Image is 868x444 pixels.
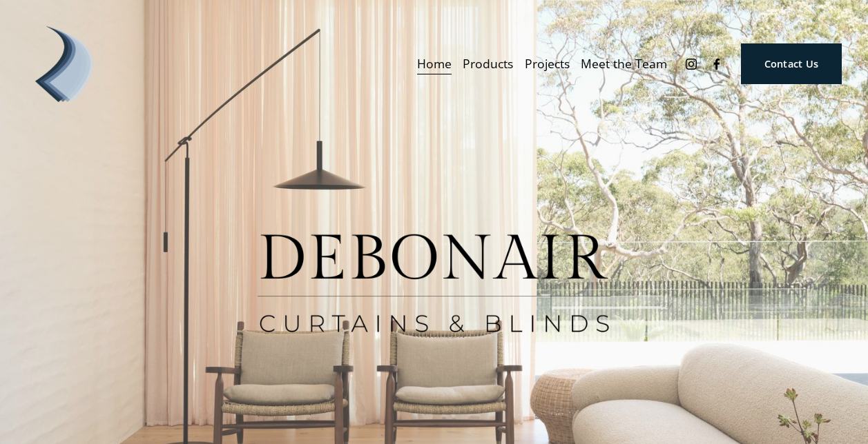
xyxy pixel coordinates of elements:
[525,52,570,76] a: Projects
[581,52,667,76] a: Meet the Team
[463,52,513,76] a: folder dropdown
[463,53,513,75] span: Products
[741,43,842,85] a: Contact Us
[26,26,102,102] img: Debonair | Curtains, Blinds, Shutters &amp; Awnings
[417,52,452,76] a: Home
[684,57,698,71] a: Instagram
[710,57,724,71] a: Facebook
